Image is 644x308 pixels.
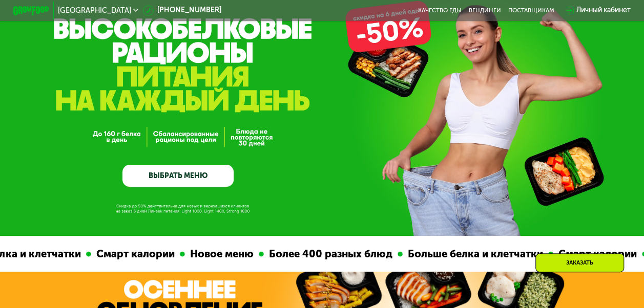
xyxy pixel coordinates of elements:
a: Качество еды [418,7,462,14]
div: Новое меню [184,246,258,262]
div: Смарт калории [91,246,179,262]
div: Больше белка и клетчатки [402,246,548,262]
a: ВЫБРАТЬ МЕНЮ [122,165,234,187]
span: [GEOGRAPHIC_DATA] [58,7,131,14]
div: Личный кабинет [576,5,631,16]
div: Смарт калории [553,246,641,262]
div: Более 400 разных блюд [263,246,397,262]
div: поставщикам [508,7,554,14]
div: Заказать [535,253,624,272]
a: [PHONE_NUMBER] [143,5,221,16]
a: Вендинги [469,7,501,14]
